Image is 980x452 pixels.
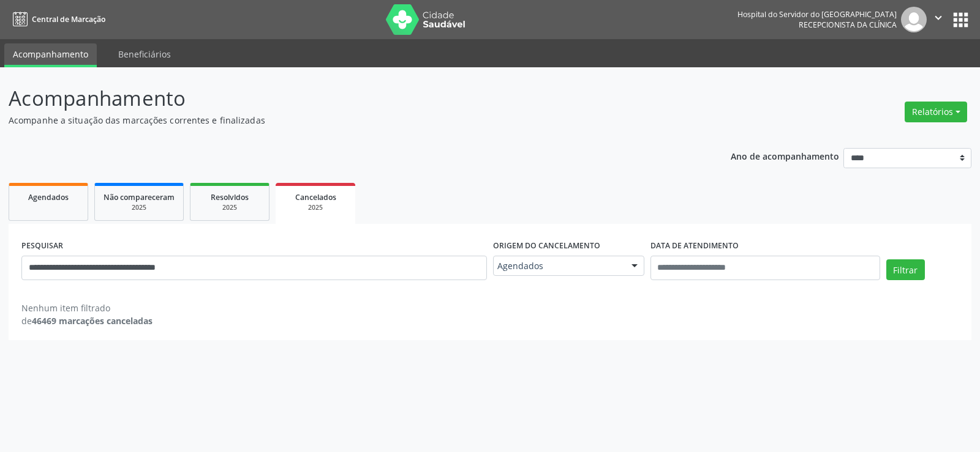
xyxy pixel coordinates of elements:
[905,102,967,122] button: Relatórios
[284,203,347,212] div: 2025
[886,259,925,280] button: Filtrar
[9,83,682,114] p: Acompanhamento
[927,7,950,32] button: 
[21,314,153,327] div: de
[28,192,69,202] span: Agendados
[4,43,97,67] a: Acompanhamento
[211,192,249,202] span: Resolvidos
[110,43,179,65] a: Beneficiários
[32,315,153,327] strong: 46469 marcações canceladas
[497,260,619,272] span: Agendados
[104,192,175,202] span: Não compareceram
[199,203,260,212] div: 2025
[950,9,971,31] button: apps
[799,20,897,30] span: Recepcionista da clínica
[932,11,945,24] i: 
[737,9,897,20] div: Hospital do Servidor do [GEOGRAPHIC_DATA]
[32,14,105,24] span: Central de Marcação
[104,203,175,212] div: 2025
[901,7,927,32] img: img
[21,302,153,314] div: Nenhum item filtrado
[295,192,336,202] span: Cancelados
[650,237,739,256] label: DATA DE ATENDIMENTO
[21,237,63,256] label: PESQUISAR
[731,148,839,163] p: Ano de acompanhamento
[493,237,600,256] label: Origem do cancelamento
[9,9,105,29] a: Central de Marcação
[9,114,682,127] p: Acompanhe a situação das marcações correntes e finalizadas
